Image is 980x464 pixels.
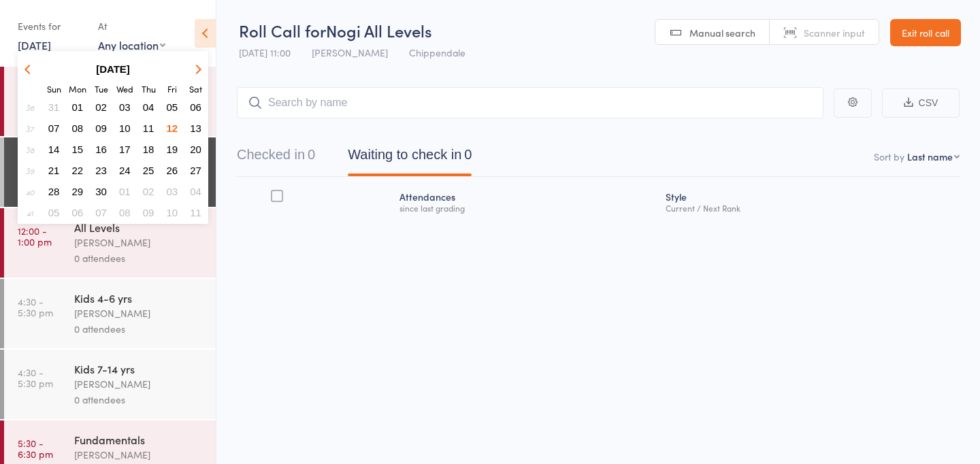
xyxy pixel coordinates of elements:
[4,279,216,348] a: 4:30 -5:30 pmKids 4-6 yrs[PERSON_NAME]0 attendees
[91,98,112,116] button: 02
[74,376,204,392] div: [PERSON_NAME]
[74,321,204,337] div: 0 attendees
[72,144,84,155] span: 15
[119,144,131,155] span: 17
[72,165,84,176] span: 22
[143,144,154,155] span: 18
[98,37,165,52] div: Any location
[91,140,112,159] button: 16
[190,101,201,113] span: 06
[689,26,755,39] span: Manual search
[143,101,154,113] span: 04
[185,182,206,201] button: 04
[167,165,178,176] span: 26
[239,46,291,59] span: [DATE] 11:00
[312,46,388,59] span: [PERSON_NAME]
[143,207,154,218] span: 09
[116,83,133,95] small: Wednesday
[44,182,65,201] button: 28
[237,87,823,118] input: Search by name
[95,122,107,134] span: 09
[237,140,315,176] button: Checked in0
[95,207,107,218] span: 07
[464,147,472,162] div: 0
[91,182,112,201] button: 30
[138,140,159,159] button: 18
[167,122,178,134] span: 12
[189,83,202,95] small: Saturday
[95,144,107,155] span: 16
[138,203,159,222] button: 09
[74,432,204,447] div: Fundamentals
[72,122,84,134] span: 08
[18,225,52,247] time: 12:00 - 1:00 pm
[74,361,204,376] div: Kids 7-14 yrs
[190,165,201,176] span: 27
[44,161,65,180] button: 21
[4,350,216,419] a: 4:30 -5:30 pmKids 7-14 yrs[PERSON_NAME]0 attendees
[409,46,465,59] span: Chippendale
[308,147,315,162] div: 0
[162,161,183,180] button: 26
[143,186,154,197] span: 02
[162,203,183,222] button: 10
[4,137,216,207] a: 11:00 -12:00 pmNogi All Levels[PERSON_NAME]0 attendees
[72,186,84,197] span: 29
[114,140,135,159] button: 17
[394,183,660,219] div: Atten­dances
[18,437,53,459] time: 5:30 - 6:30 pm
[48,186,60,197] span: 28
[67,203,88,222] button: 06
[67,182,88,201] button: 29
[26,165,34,176] em: 39
[119,186,131,197] span: 01
[47,83,61,95] small: Sunday
[67,119,88,137] button: 08
[348,140,472,176] button: Waiting to check in0
[27,208,33,218] em: 41
[660,183,960,219] div: Style
[44,98,65,116] button: 31
[804,26,865,39] span: Scanner input
[138,182,159,201] button: 02
[48,207,60,218] span: 05
[95,83,108,95] small: Tuesday
[74,291,204,305] div: Kids 4-6 yrs
[18,37,51,52] a: [DATE]
[138,119,159,137] button: 11
[114,119,135,137] button: 10
[399,203,655,212] div: since last grading
[91,203,112,222] button: 07
[74,447,204,463] div: [PERSON_NAME]
[44,119,65,137] button: 07
[907,150,953,163] div: Last name
[74,392,204,408] div: 0 attendees
[185,140,206,159] button: 20
[91,119,112,137] button: 09
[874,150,904,163] label: Sort by
[44,203,65,222] button: 05
[185,161,206,180] button: 27
[119,101,131,113] span: 03
[67,161,88,180] button: 22
[142,83,156,95] small: Thursday
[4,67,216,136] a: 6:15 -7:15 amAll Levels[PERSON_NAME]11 attendees
[74,235,204,250] div: [PERSON_NAME]
[44,140,65,159] button: 14
[26,186,34,197] em: 40
[18,296,53,318] time: 4:30 - 5:30 pm
[162,119,183,137] button: 12
[119,165,131,176] span: 24
[72,207,84,218] span: 06
[18,15,84,37] div: Events for
[69,83,86,95] small: Monday
[882,88,960,118] button: CSV
[114,161,135,180] button: 24
[114,203,135,222] button: 08
[162,182,183,201] button: 03
[185,98,206,116] button: 06
[119,122,131,134] span: 10
[239,19,326,42] span: Roll Call for
[91,161,112,180] button: 23
[167,207,178,218] span: 10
